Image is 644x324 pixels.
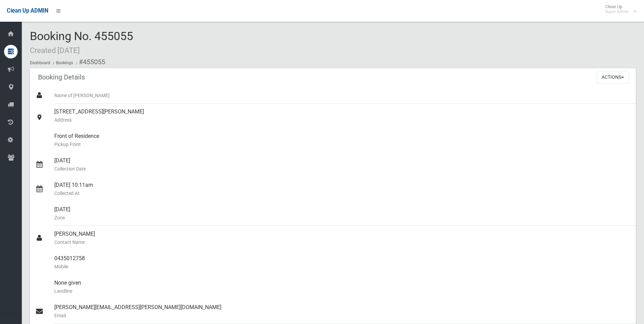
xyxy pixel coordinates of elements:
[54,226,630,250] div: [PERSON_NAME]
[7,7,48,14] span: Clean Up ADMIN
[54,214,630,222] small: Zone
[56,60,73,65] a: Bookings
[54,128,630,152] div: Front of Residence
[54,250,630,275] div: 0435012758
[74,56,105,68] li: #455055
[54,299,630,324] div: [PERSON_NAME][EMAIL_ADDRESS][PERSON_NAME][DOMAIN_NAME]
[30,299,636,324] a: [PERSON_NAME][EMAIL_ADDRESS][PERSON_NAME][DOMAIN_NAME]Email
[596,71,629,84] button: Actions
[30,71,93,84] header: Booking Details
[30,29,133,56] span: Booking No. 455055
[54,189,630,197] small: Collected At
[54,165,630,173] small: Collection Date
[54,311,630,320] small: Email
[54,104,630,128] div: [STREET_ADDRESS][PERSON_NAME]
[605,9,629,14] small: Super Admin
[602,4,636,14] span: Clean Up
[54,238,630,246] small: Contact Name
[54,91,630,100] small: Name of [PERSON_NAME]
[54,177,630,201] div: [DATE] 10:11am
[54,152,630,177] div: [DATE]
[54,116,630,124] small: Address
[30,46,80,55] small: Created [DATE]
[54,201,630,226] div: [DATE]
[54,275,630,299] div: None given
[54,287,630,295] small: Landline
[30,60,50,65] a: Dashboard
[54,140,630,148] small: Pickup Point
[54,263,630,271] small: Mobile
